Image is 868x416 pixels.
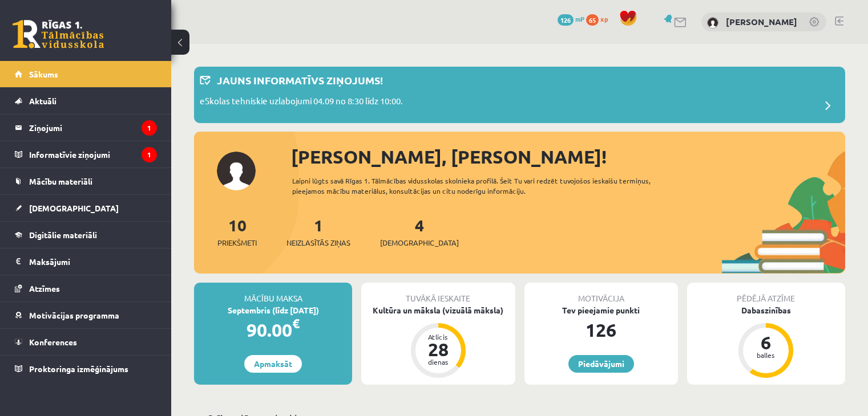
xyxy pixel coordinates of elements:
[13,20,104,48] a: Rīgas 1. Tālmācības vidusskola
[15,195,157,221] a: [DEMOGRAPHIC_DATA]
[29,69,58,79] span: Sākums
[575,14,584,23] span: mP
[29,115,157,141] legend: Ziņojumi
[361,304,515,380] a: Kultūra un māksla (vizuālā māksla) Atlicis 28 dienas
[687,283,845,304] div: Pēdējā atzīme
[524,283,678,304] div: Motivācija
[29,176,92,186] span: Mācību materiāli
[749,352,783,358] div: balles
[194,304,352,316] div: Septembris (līdz [DATE])
[292,176,683,196] div: Laipni lūgts savā Rīgas 1. Tālmācības vidusskolas skolnieka profilā. Šeit Tu vari redzēt tuvojošo...
[380,215,459,248] a: 4[DEMOGRAPHIC_DATA]
[142,120,157,136] i: 1
[29,248,157,275] legend: Maksājumi
[286,237,350,248] span: Neizlasītās ziņas
[15,141,157,168] a: Informatīvie ziņojumi1
[568,355,634,373] a: Piedāvājumi
[194,316,352,344] div: 90.00
[749,333,783,352] div: 6
[586,14,613,23] a: 65 xp
[217,72,383,88] p: Jauns informatīvs ziņojums!
[15,88,157,114] a: Aktuāli
[524,316,678,344] div: 126
[558,14,574,26] span: 126
[292,315,300,332] span: €
[217,237,257,248] span: Priekšmeti
[421,333,455,340] div: Atlicis
[29,364,128,374] span: Proktoringa izmēģinājums
[380,237,459,248] span: [DEMOGRAPHIC_DATA]
[421,358,455,365] div: dienas
[142,147,157,162] i: 1
[29,230,97,240] span: Digitālie materiāli
[687,304,845,380] a: Dabaszinības 6 balles
[217,215,257,248] a: 10Priekšmeti
[15,356,157,382] a: Proktoringa izmēģinājums
[687,304,845,316] div: Dabaszinības
[286,215,350,248] a: 1Neizlasītās ziņas
[29,141,157,168] legend: Informatīvie ziņojumi
[15,275,157,301] a: Atzīmes
[361,283,515,304] div: Tuvākā ieskaite
[15,329,157,355] a: Konferences
[29,310,119,320] span: Motivācijas programma
[200,95,403,111] p: eSkolas tehniskie uzlabojumi 04.09 no 8:30 līdz 10:00.
[361,304,515,316] div: Kultūra un māksla (vizuālā māksla)
[15,222,157,248] a: Digitālie materiāli
[291,143,845,170] div: [PERSON_NAME], [PERSON_NAME]!
[600,14,608,23] span: xp
[29,337,77,347] span: Konferences
[29,283,60,293] span: Atzīmes
[15,61,157,87] a: Sākums
[15,168,157,194] a: Mācību materiāli
[244,355,302,373] a: Apmaksāt
[15,115,157,141] a: Ziņojumi1
[29,203,119,213] span: [DEMOGRAPHIC_DATA]
[15,302,157,328] a: Motivācijas programma
[29,96,56,106] span: Aktuāli
[524,304,678,316] div: Tev pieejamie punkti
[558,14,584,23] a: 126 mP
[586,14,599,26] span: 65
[15,248,157,275] a: Maksājumi
[200,72,839,117] a: Jauns informatīvs ziņojums! eSkolas tehniskie uzlabojumi 04.09 no 8:30 līdz 10:00.
[194,283,352,304] div: Mācību maksa
[726,16,797,27] a: [PERSON_NAME]
[707,17,718,28] img: Emīlija Zelča
[421,340,455,358] div: 28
